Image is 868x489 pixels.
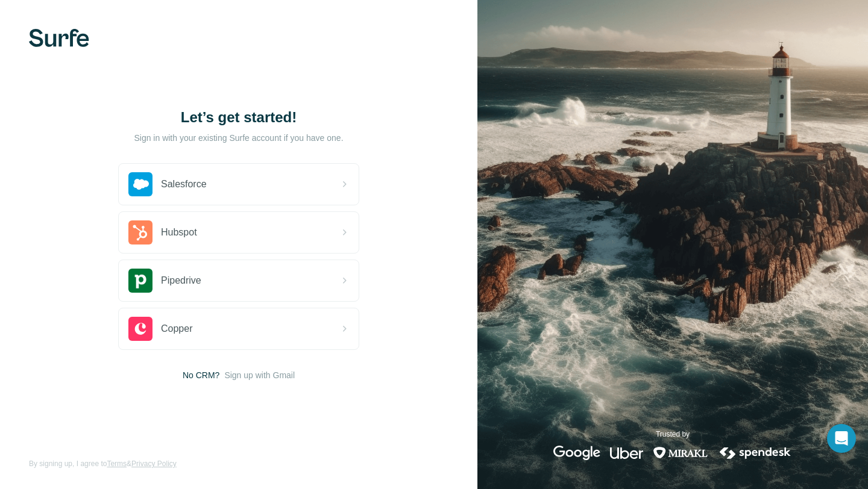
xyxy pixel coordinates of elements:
[161,273,201,288] span: Pipedrive
[161,225,197,240] span: Hubspot
[718,446,793,460] img: spendesk's logo
[827,424,856,453] div: Open Intercom Messenger
[653,446,708,460] img: mirakl's logo
[128,220,153,244] img: hubspot's logo
[161,322,192,336] span: Copper
[29,458,177,469] span: By signing up, I agree to &
[131,459,177,468] a: Privacy Policy
[29,29,89,47] img: Surfe's logo
[118,108,359,127] h1: Let’s get started!
[134,132,343,144] p: Sign in with your existing Surfe account if you have one.
[610,446,643,460] img: uber's logo
[107,459,127,468] a: Terms
[128,172,153,196] img: salesforce's logo
[128,317,153,341] img: copper's logo
[656,429,690,440] p: Trusted by
[183,369,219,381] span: No CRM?
[553,446,600,460] img: google's logo
[128,269,153,293] img: pipedrive's logo
[161,177,207,192] span: Salesforce
[224,369,295,381] button: Sign up with Gmail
